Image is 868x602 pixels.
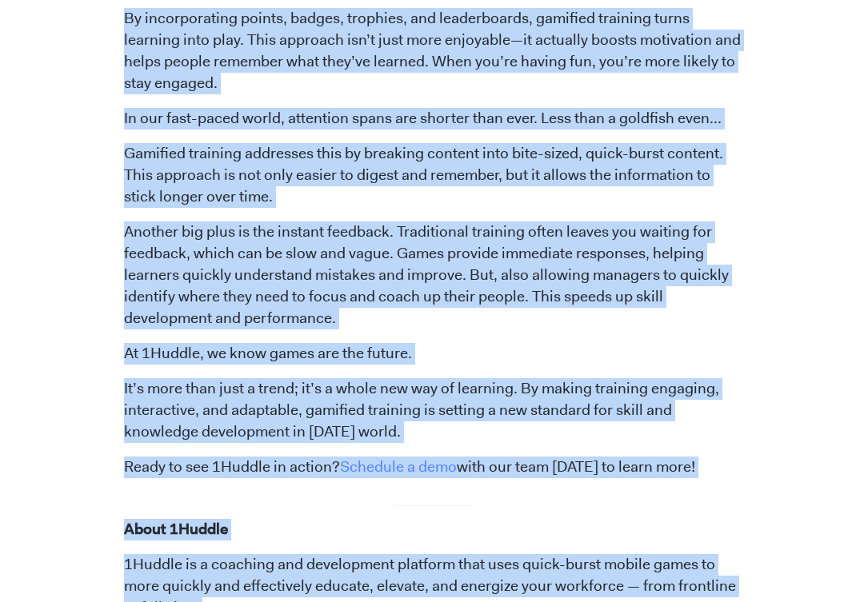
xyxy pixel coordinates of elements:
p: Gamified training addresses this by breaking content into bite-sized, quick-burst content. This a... [124,143,744,208]
p: It’s more than just a trend; it’s a whole new way of learning. By making training engaging, inter... [124,378,744,443]
p: In our fast-paced world, attention spans are shorter than ever. Less than a goldfish even… [124,108,744,130]
a: Schedule a demo [340,456,457,476]
strong: About 1Huddle [124,519,228,539]
p: Another big plus is the instant feedback. Traditional training often leaves you waiting for feedb... [124,221,744,329]
p: By incorporating points, badges, trophies, and leaderboards, gamified training turns learning int... [124,8,744,94]
p: Ready to see 1Huddle in action? with our team [DATE] to learn more! [124,456,744,478]
p: At 1Huddle, we know games are the future. [124,343,744,365]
